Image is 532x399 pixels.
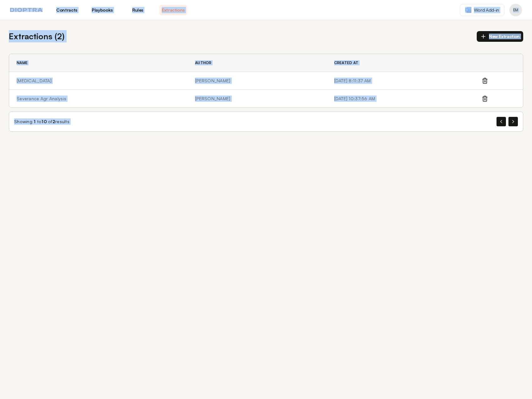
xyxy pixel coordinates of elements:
td: Severance Agr Analysis [9,90,187,108]
span: Word Add-in [474,7,499,13]
span: 1 [34,119,35,124]
img: logo [10,8,43,12]
th: Author [187,54,327,72]
td: [PERSON_NAME] [187,72,327,90]
button: Profile menu [509,4,522,16]
span: 10 [41,119,47,124]
img: word [465,7,471,13]
td: [PERSON_NAME] [187,90,327,108]
td: [DATE] 8:11:37 AM [327,72,481,90]
span: 2 [52,119,55,124]
a: Contracts [53,5,81,15]
button: Next [508,117,518,126]
td: [MEDICAL_DATA] [9,72,187,90]
th: Created At [327,54,481,72]
h2: Extractions ( 2 ) [9,30,64,42]
a: Playbooks [88,5,116,15]
button: New Extraction [477,31,523,42]
td: [DATE] 10:37:56 AM [327,90,481,108]
a: Rules [124,5,152,15]
th: Name [9,54,187,72]
a: Extractions [159,5,187,15]
div: Showing to of results [14,118,69,125]
button: Previous [497,117,506,126]
a: Word Add-in [460,4,504,16]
